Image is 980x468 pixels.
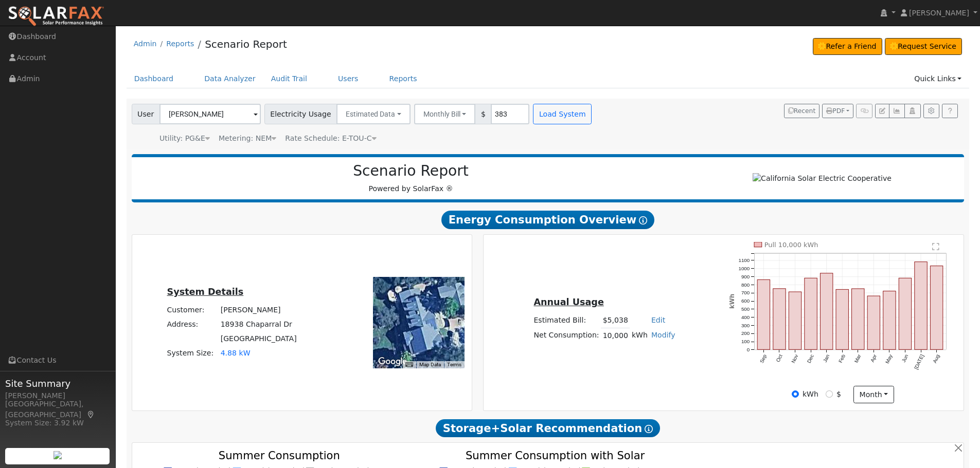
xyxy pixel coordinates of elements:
span: [PERSON_NAME] [909,9,969,17]
input: Select a User [159,104,261,124]
i: Show Help [639,216,647,224]
text: 300 [741,323,750,328]
text: 600 [741,298,750,304]
td: [GEOGRAPHIC_DATA] [219,332,298,346]
a: Request Service [885,38,963,55]
button: Multi-Series Graph [889,104,905,118]
label: kWh [803,389,818,400]
div: Metering: NEM [219,133,276,144]
text: 700 [741,290,750,295]
text: Pull 10,000 kWh [764,241,818,249]
input: kWh [792,390,799,398]
img: California Solar Electric Cooperative [753,173,892,184]
td: 18938 Chaparral Dr [219,317,298,331]
a: Quick Links [906,69,969,88]
a: Reports [166,40,194,48]
rect: onclick="" [821,273,833,350]
span: Electricity Usage [264,104,337,124]
text: Oct [775,353,784,363]
label: $ [836,389,841,400]
text: 900 [741,274,750,279]
td: System Size: [165,346,219,361]
button: Settings [923,104,939,118]
text:  [933,242,940,251]
rect: onclick="" [915,262,927,350]
button: PDF [822,104,853,118]
button: Estimated Data [336,104,411,124]
td: [PERSON_NAME] [219,303,298,317]
rect: onclick="" [899,278,912,349]
a: Map [86,410,96,419]
text: Sep [759,353,768,364]
rect: onclick="" [757,280,770,350]
a: Refer a Friend [813,38,882,55]
td: Estimated Bill: [532,313,601,328]
td: Customer: [165,303,219,317]
button: Monthly Bill [414,104,476,124]
span: Site Summary [5,377,110,390]
rect: onclick="" [868,296,880,349]
a: Edit [651,316,665,324]
button: Load System [533,104,592,124]
text: 200 [741,331,750,336]
td: $5,038 [601,313,630,328]
text: Dec [806,353,815,364]
rect: onclick="" [789,292,801,349]
rect: onclick="" [852,289,864,350]
text: [DATE] [914,353,925,370]
div: [PERSON_NAME] [5,390,110,401]
text: Jan [822,353,831,363]
div: Utility: PG&E [159,133,210,144]
text: Apr [869,353,878,363]
a: Data Analyzer [197,69,263,88]
u: Annual Usage [533,297,603,307]
td: 10,000 [601,328,630,343]
span: $ [475,104,491,124]
span: User [132,104,160,124]
button: Map Data [419,361,441,368]
a: Open this area in Google Maps (opens a new window) [376,355,409,368]
text: Aug [932,353,941,364]
text: 100 [741,339,750,344]
a: Admin [134,40,157,48]
span: Energy Consumption Overview [441,211,654,229]
a: Audit Trail [263,69,315,88]
td: kWh [630,328,649,343]
button: Edit User [875,104,889,118]
text: Nov [790,353,799,364]
input: $ [826,390,833,398]
td: Address: [165,317,219,331]
a: Help Link [942,104,958,118]
text: 1000 [739,266,750,271]
rect: onclick="" [805,278,817,349]
rect: onclick="" [931,266,943,350]
text: Mar [853,353,862,364]
h2: Scenario Report [142,162,680,180]
rect: onclick="" [773,289,786,350]
text: 0 [747,347,750,352]
text: 800 [741,282,750,288]
span: 4.88 kW [221,349,251,357]
i: Show Help [645,425,653,433]
div: [GEOGRAPHIC_DATA], [GEOGRAPHIC_DATA] [5,399,110,420]
text: Feb [838,353,846,364]
text: Summer Consumption with Solar [466,449,645,462]
div: System Size: 3.92 kW [5,418,110,428]
a: Reports [382,69,425,88]
td: System Size [219,346,298,361]
div: Powered by SolarFax ® [137,162,685,194]
span: PDF [826,107,845,115]
td: Net Consumption: [532,328,601,343]
text: Summer Consumption [219,449,340,462]
button: month [853,386,894,403]
text: May [885,353,894,365]
a: Scenario Report [205,38,287,50]
button: Login As [904,104,920,118]
a: Dashboard [127,69,182,88]
text: 500 [741,306,750,312]
span: Alias: None [285,134,376,142]
img: retrieve [54,451,62,459]
u: System Details [167,287,244,297]
rect: onclick="" [883,291,896,350]
text: 1100 [739,257,750,263]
